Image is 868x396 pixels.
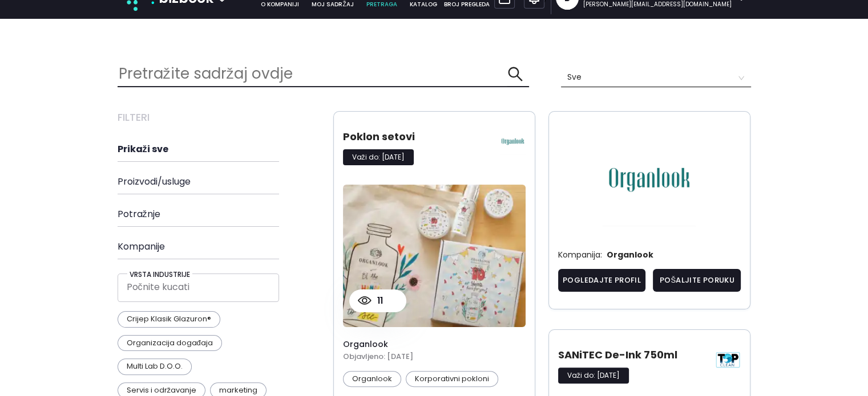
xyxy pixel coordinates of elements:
p: Multi Lab D.O.O. [118,358,192,374]
p: Korporativni pokloni [406,371,498,387]
span: search [507,66,523,82]
p: Važi do: [DATE] [343,149,414,165]
h3: Filteri [118,111,320,124]
span: Organlook [602,248,653,269]
h5: Vrsta industrije [127,271,192,279]
h4: Prikaži sve [118,144,320,154]
p: Organizacija događaja [118,335,222,351]
h5: Objavljeno: [DATE] [343,351,526,362]
h4: Organlook [343,340,526,349]
p: Važi do: [DATE] [558,368,629,383]
img: product card [343,185,526,327]
p: Crijep Klasik Glazuron® [118,311,220,327]
input: Pretražite sadržaj ovdje [118,62,508,86]
a: Pogledajte profil [558,269,646,292]
h4: Proizvodi/usluge [118,176,320,187]
span: Sve [567,68,745,87]
button: Pošaljite poruku [653,269,741,292]
h3: Poklon setovi [343,129,490,144]
h4: Potražnje [118,209,320,219]
p: Kompanija: [558,248,602,261]
h3: SANiTEC De-Ink 750ml [558,347,705,362]
img: view count [358,296,372,305]
p: 11 [372,294,383,308]
p: Organlook [343,371,401,387]
h4: Kompanije [118,241,320,252]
